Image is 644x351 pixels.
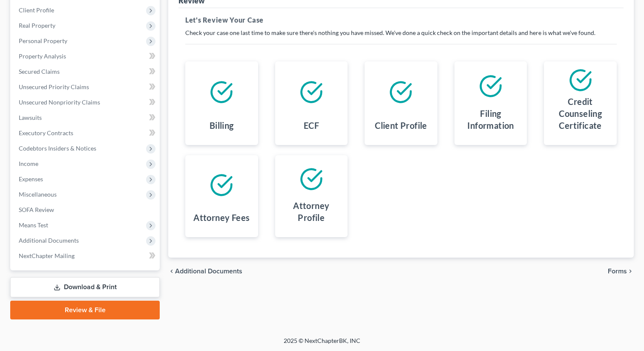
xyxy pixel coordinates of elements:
[19,191,57,198] span: Miscellaneous
[375,119,427,131] h4: Client Profile
[10,301,160,319] a: Review & File
[551,96,610,131] h4: Credit Counseling Certificate
[19,221,48,229] span: Means Test
[12,125,160,141] a: Executory Contracts
[19,160,38,167] span: Income
[19,145,96,152] span: Codebtors Insiders & Notices
[12,95,160,110] a: Unsecured Nonpriority Claims
[175,268,242,275] span: Additional Documents
[12,64,160,79] a: Secured Claims
[19,129,73,136] span: Executory Contracts
[10,277,160,297] a: Download & Print
[168,268,242,275] a: chevron_left Additional Documents
[304,119,319,131] h4: ECF
[19,206,54,213] span: SOFA Review
[185,29,617,37] p: Check your case one last time to make sure there's nothing you have missed. We've done a quick ch...
[461,107,520,131] h4: Filing Information
[19,37,67,44] span: Personal Property
[19,99,100,106] span: Unsecured Nonpriority Claims
[210,119,234,131] h4: Billing
[12,79,160,95] a: Unsecured Priority Claims
[12,248,160,264] a: NextChapter Mailing
[608,268,627,275] span: Forms
[19,252,75,259] span: NextChapter Mailing
[282,200,341,223] h4: Attorney Profile
[19,52,66,60] span: Property Analysis
[19,114,42,121] span: Lawsuits
[193,212,250,223] h4: Attorney Fees
[12,110,160,125] a: Lawsuits
[168,268,175,275] i: chevron_left
[19,175,43,183] span: Expenses
[185,15,617,25] h5: Let's Review Your Case
[12,49,160,64] a: Property Analysis
[19,83,89,90] span: Unsecured Priority Claims
[608,268,634,275] button: Forms chevron_right
[627,268,634,275] i: chevron_right
[12,202,160,218] a: SOFA Review
[19,237,79,244] span: Additional Documents
[19,68,60,75] span: Secured Claims
[19,6,54,14] span: Client Profile
[19,22,55,29] span: Real Property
